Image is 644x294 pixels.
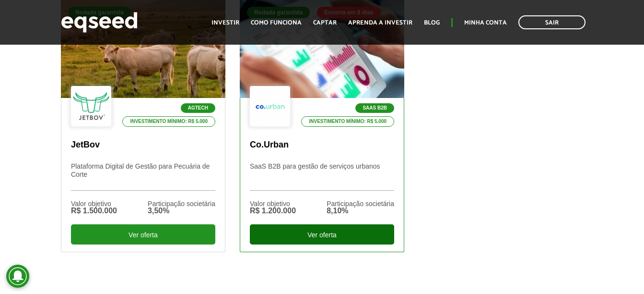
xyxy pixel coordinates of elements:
img: EqSeed [61,10,138,35]
p: Investimento mínimo: R$ 5.000 [301,116,394,127]
p: SaaS B2B [355,103,394,113]
div: 3,50% [148,207,215,215]
p: JetBov [71,140,215,150]
p: Plataforma Digital de Gestão para Pecuária de Corte [71,162,215,191]
div: Valor objetivo [250,200,296,207]
p: SaaS B2B para gestão de serviços urbanos [250,162,394,191]
div: Ver oferta [250,224,394,245]
div: Participação societária [327,200,394,207]
div: 8,10% [327,207,394,215]
p: Co.Urban [250,140,394,150]
a: Aprenda a investir [348,20,412,26]
a: Blog [424,20,440,26]
div: R$ 1.200.000 [250,207,296,215]
a: Como funciona [251,20,302,26]
a: Investir [211,20,239,26]
a: Sair [518,15,585,29]
div: Ver oferta [71,224,215,245]
a: Captar [313,20,337,26]
div: Participação societária [148,200,215,207]
p: Agtech [181,103,215,113]
div: R$ 1.500.000 [71,207,117,215]
div: Valor objetivo [71,200,117,207]
a: Minha conta [464,20,507,26]
p: Investimento mínimo: R$ 5.000 [122,116,215,127]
